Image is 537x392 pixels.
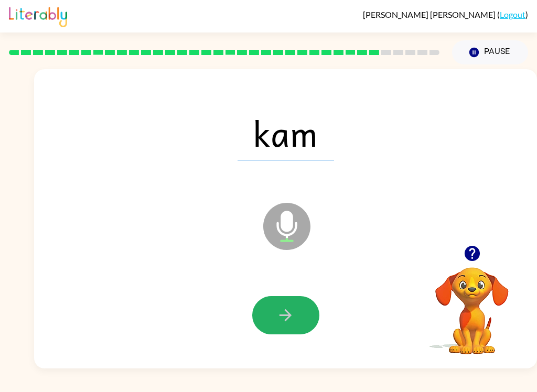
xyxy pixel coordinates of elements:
[363,9,497,19] span: [PERSON_NAME] [PERSON_NAME]
[420,251,524,356] video: Your browser must support playing .mp4 files to use Literably. Please try using another browser.
[9,4,67,27] img: Literably
[238,106,334,160] span: kam
[500,9,525,19] a: Logout
[363,9,528,19] div: ( )
[452,40,528,64] button: Pause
